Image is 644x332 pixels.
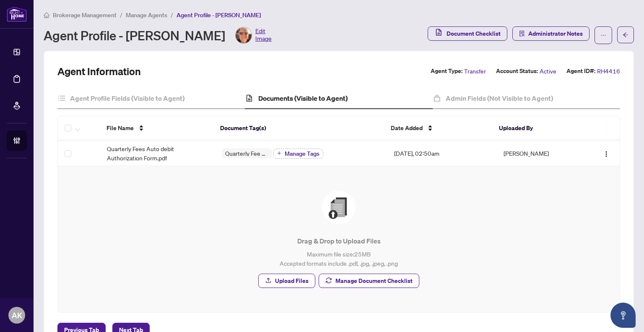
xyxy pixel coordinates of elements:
[107,144,208,162] span: Quarterly Fees Auto debit Authorization Form.pdf
[177,11,261,19] span: Agent Profile - [PERSON_NAME]
[120,10,122,20] li: /
[428,26,507,41] button: Document Checklist
[44,27,272,44] div: Agent Profile - [PERSON_NAME]
[12,309,22,321] span: AK
[519,31,525,37] span: solution
[322,191,356,224] img: File Upload
[53,11,117,19] span: Brokerage Management
[285,151,319,157] span: Manage Tags
[446,93,553,103] h4: Admin Fields (Not Visible to Agent)
[44,12,49,18] span: home
[273,149,323,159] button: Manage Tags
[447,27,501,40] span: Document Checklist
[600,32,606,38] span: ellipsis
[258,274,315,288] button: Upload Files
[540,66,556,76] span: Active
[68,176,610,302] span: File UploadDrag & Drop to Upload FilesMaximum file size:25MBAccepted formats include .pdf, .jpg, ...
[100,116,213,141] th: File Name
[126,11,167,19] span: Manage Agents
[623,32,628,38] span: arrow-left
[603,151,610,157] img: Logo
[387,141,496,166] td: [DATE], 02:50am
[277,151,281,155] span: plus
[236,27,252,43] img: Profile Icon
[319,274,419,288] button: Manage Document Checklist
[106,123,134,133] span: File Name
[597,66,620,76] span: RH4416
[492,116,577,141] th: Uploaded By
[258,93,348,103] h4: Documents (Visible to Agent)
[384,116,492,141] th: Date Added
[255,27,272,44] span: Edit Image
[512,26,589,41] button: Administrator Notes
[496,66,538,76] label: Account Status:
[528,27,583,40] span: Administrator Notes
[7,6,27,22] img: logo
[57,65,141,78] h2: Agent Information
[70,93,184,103] h4: Agent Profile Fields (Visible to Agent)
[222,150,272,156] span: Quarterly Fee Auto-Debit Authorization
[171,10,173,20] li: /
[75,236,603,246] p: Drag & Drop to Upload Files
[600,146,613,160] button: Logo
[431,66,462,76] label: Agent Type:
[391,123,423,133] span: Date Added
[275,274,309,288] span: Upload Files
[75,249,603,268] p: Maximum file size: 25 MB Accepted formats include .pdf, .jpg, .jpeg, .png
[335,274,413,288] span: Manage Document Checklist
[464,66,486,76] span: Transfer
[610,303,636,328] button: Open asap
[497,141,583,166] td: [PERSON_NAME]
[213,116,384,141] th: Document Tag(s)
[566,66,595,76] label: Agent ID#:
